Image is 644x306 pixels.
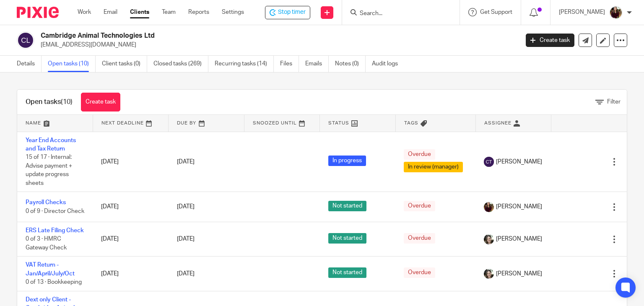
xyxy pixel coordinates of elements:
span: [DATE] [177,236,195,242]
a: Payroll Checks [26,200,66,205]
span: Overdue [404,201,435,211]
p: [PERSON_NAME] [559,8,605,16]
span: Overdue [404,149,435,160]
a: Details [17,56,42,72]
a: Audit logs [372,56,404,72]
span: 0 of 13 · Bookkeeping [26,279,82,285]
span: Filter [607,99,621,105]
span: Overdue [404,233,435,244]
span: Tags [404,121,418,125]
span: In progress [328,156,366,166]
a: Clients [130,8,149,16]
span: [PERSON_NAME] [496,270,542,278]
span: 0 of 3 · HMRC Gateway Check [26,236,67,251]
span: [DATE] [177,271,195,277]
a: Closed tasks (269) [153,56,208,72]
h1: Open tasks [26,98,73,106]
a: Emails [305,56,329,72]
span: [DATE] [177,204,195,210]
p: [EMAIL_ADDRESS][DOMAIN_NAME] [41,41,513,49]
h2: Cambridge Animal Technologies Ltd [41,31,419,40]
a: Reports [188,8,209,16]
a: Create task [526,34,574,47]
a: Year End Accounts and Tax Return [26,137,76,152]
span: (10) [61,99,73,105]
a: Team [162,8,176,16]
a: ERS Late Filing Check [26,228,84,233]
a: VAT Return - Jan/April/July/Oct [26,262,75,276]
img: MaxAcc_Sep21_ElliDeanPhoto_030.jpg [609,6,623,19]
input: Search [359,10,434,18]
span: [PERSON_NAME] [496,202,542,211]
img: svg%3E [484,157,494,167]
a: Open tasks (10) [48,56,96,72]
span: [PERSON_NAME] [496,158,542,166]
td: [DATE] [93,132,168,192]
img: barbara-raine-.jpg [484,269,494,279]
span: Status [328,121,349,125]
a: Notes (0) [335,56,366,72]
img: svg%3E [17,31,34,49]
div: Cambridge Animal Technologies Ltd [265,6,310,19]
span: [DATE] [177,159,195,165]
span: Stop timer [278,8,306,17]
span: In review (manager) [404,162,463,172]
span: Not started [328,233,366,244]
img: Pixie [17,7,59,18]
a: Work [78,8,91,16]
a: Recurring tasks (14) [215,56,274,72]
img: MaxAcc_Sep21_ElliDeanPhoto_030.jpg [484,202,494,212]
span: Not started [328,267,366,278]
img: barbara-raine-.jpg [484,234,494,244]
td: [DATE] [93,222,168,256]
span: Not started [328,201,366,211]
span: Overdue [404,267,435,278]
td: [DATE] [93,192,168,222]
span: 0 of 9 · Director Check [26,208,84,214]
a: Client tasks (0) [102,56,147,72]
a: Settings [222,8,244,16]
span: 15 of 17 · Internal: Advise payment + update progress sheets [26,154,72,186]
span: [PERSON_NAME] [496,235,542,243]
span: Get Support [480,9,512,15]
a: Email [104,8,117,16]
td: [DATE] [93,257,168,291]
a: Files [280,56,299,72]
span: Snoozed Until [253,121,297,125]
a: Create task [81,93,120,112]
